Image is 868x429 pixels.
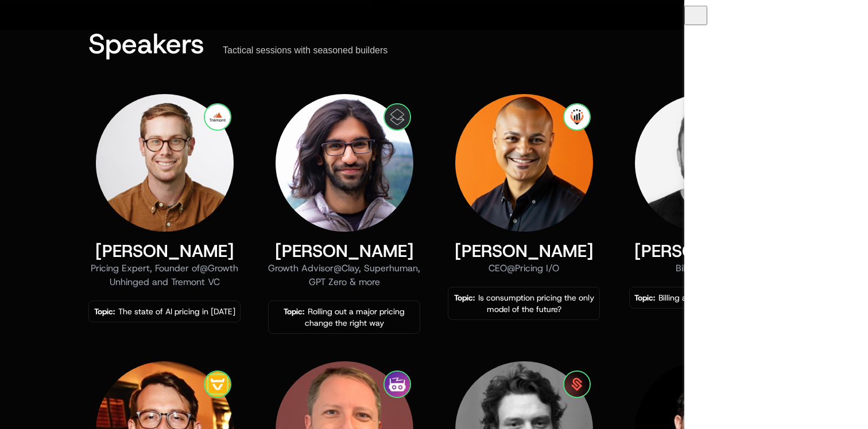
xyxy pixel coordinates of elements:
[634,292,773,303] div: Billing architecture in the AI era
[204,103,231,131] img: Growth Unhinged and Tremont VC
[96,94,234,232] img: Kyle Poyar
[268,241,420,262] div: [PERSON_NAME]
[563,103,591,131] img: Pricing I/O
[448,262,600,275] div: CEO @ Pricing I/O
[88,262,241,289] div: Pricing Expert, Founder of @ Growth Unhinged and Tremont VC
[276,94,413,232] img: Gaurav Vohra
[453,292,595,315] div: Is consumption pricing the only model of the future?
[94,306,115,317] span: Topic:
[94,306,235,317] div: The state of AI pricing in [DATE]
[448,241,600,262] div: [PERSON_NAME]
[223,45,387,56] div: Tactical sessions with seasoned builders
[629,262,778,275] div: Billing @ Vercel
[383,370,411,398] img: Zep
[454,292,475,303] span: Topic:
[273,306,415,329] div: Rolling out a major pricing change the right way
[635,94,773,232] img: Shar Dara
[634,292,655,303] span: Topic:
[88,241,241,262] div: [PERSON_NAME]
[563,370,591,398] img: Schematic
[88,25,204,62] span: Speakers
[284,306,304,317] span: Topic:
[383,103,411,131] img: Clay, Superhuman, GPT Zero & more
[268,262,420,289] div: Growth Advisor @ Clay, Superhuman, GPT Zero & more
[455,94,593,232] img: Marcos Rivera
[204,370,231,398] img: Veles
[629,241,778,262] div: [PERSON_NAME]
